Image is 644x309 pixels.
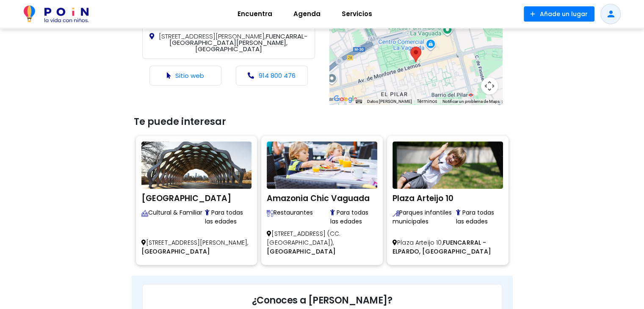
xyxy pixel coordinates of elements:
h2: Amazonia Chic Vaguada [267,191,377,204]
span: Para todas las edades [205,208,252,226]
span: Encuentra [234,7,276,21]
button: Datos del mapa [367,99,412,105]
a: Plaza Arteijo 10 Plaza Arteijo 10 Encuentra los mejores parques infantiles públicos para disfruta... [392,141,503,259]
a: Encuentra [227,4,283,24]
img: Google [332,94,359,105]
img: Descubre restaurantes family-friendly con zonas infantiles, tronas, menús para niños y espacios a... [267,210,274,217]
a: Notificar un problema de Maps [442,99,500,104]
span: Para todas las edades [330,208,377,226]
h2: [GEOGRAPHIC_DATA] [141,191,252,204]
span: Para todas las edades [456,208,503,226]
span: [GEOGRAPHIC_DATA] [141,247,210,256]
p: [STREET_ADDRESS] (CC. [GEOGRAPHIC_DATA]), [267,226,377,259]
button: Controles de visualización del mapa [481,77,498,94]
img: Encuentra los mejores parques infantiles públicos para disfrutar al aire libre con niños. Más de ... [392,210,399,217]
span: [GEOGRAPHIC_DATA] [267,247,336,256]
span: Parques infantiles municipales [392,208,456,226]
a: Abre esta zona en Google Maps (se abre en una nueva ventana) [332,94,359,105]
button: Añade un lugar [524,6,594,22]
a: Amazonia Chic Vaguada Amazonia Chic Vaguada Descubre restaurantes family-friendly con zonas infan... [267,141,377,259]
span: Agenda [290,7,324,21]
img: Plaza Arteijo 10 [392,141,503,189]
span: [STREET_ADDRESS][PERSON_NAME], [159,32,266,41]
span: Restaurantes [267,208,330,226]
a: Agenda [283,4,331,24]
a: Términos (se abre en una nueva pestaña) [417,98,437,105]
h3: ¿Conoces a [PERSON_NAME]? [153,295,491,306]
span: FUENCARRAL-[GEOGRAPHIC_DATA][PERSON_NAME], [GEOGRAPHIC_DATA] [159,32,307,53]
a: 914 800 476 [259,71,296,80]
span: FUENCARRAL - ELPARDO, [GEOGRAPHIC_DATA] [392,238,491,256]
a: Servicios [331,4,383,24]
span: Cultural & Familiar [141,208,205,226]
img: Centro Cultural La Vaguada [141,141,252,189]
p: [STREET_ADDRESS][PERSON_NAME], [141,235,252,259]
a: Centro Cultural La Vaguada [GEOGRAPHIC_DATA] Descubre eventos y actividades familiares en centros... [141,141,252,259]
img: POiN [24,6,88,22]
img: Descubre eventos y actividades familiares en centros culturales y recintos feriales. Programación... [141,210,148,217]
h3: Te puede interesar [134,116,511,127]
a: Sitio web [175,71,204,80]
h2: Plaza Arteijo 10 [392,191,503,204]
p: Plaza Arteijo 10, [392,235,503,259]
img: Amazonia Chic Vaguada [267,141,377,189]
button: Combinaciones de teclas [356,99,362,105]
span: Servicios [338,7,376,21]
